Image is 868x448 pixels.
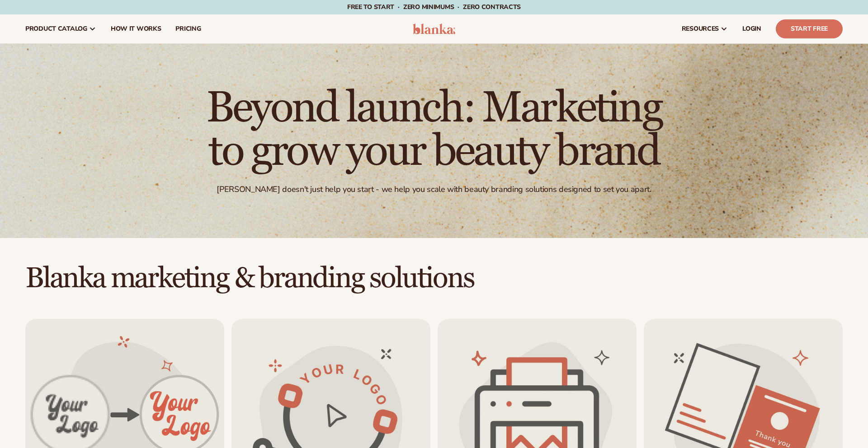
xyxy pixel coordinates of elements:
span: How It Works [111,25,161,33]
a: product catalog [18,14,104,43]
span: pricing [175,25,201,33]
span: LOGIN [742,25,761,33]
a: resources [675,14,735,43]
a: LOGIN [735,14,769,43]
span: resources [682,25,719,33]
a: How It Works [104,14,169,43]
a: pricing [168,14,208,43]
div: [PERSON_NAME] doesn't just help you start - we help you scale with beauty branding solutions desi... [217,184,651,195]
a: Start Free [776,19,843,38]
h1: Beyond launch: Marketing to grow your beauty brand [185,87,683,173]
span: product catalog [25,25,87,33]
img: logo [413,23,456,34]
span: Free to start · ZERO minimums · ZERO contracts [347,3,521,11]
